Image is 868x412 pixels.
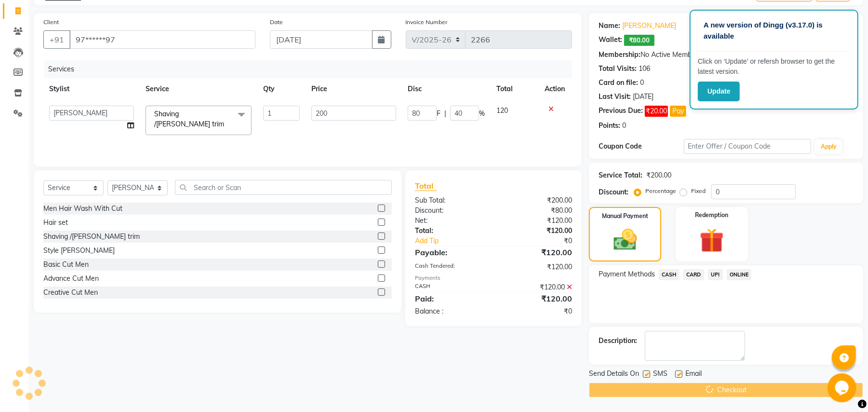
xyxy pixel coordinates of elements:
span: ₹20.00 [645,106,668,117]
label: Percentage [645,187,676,195]
div: Hair set [43,218,68,228]
div: [DATE] [633,92,654,102]
div: 0 [622,121,626,131]
div: Balance : [408,306,494,316]
iframe: chat widget [828,373,858,402]
th: Qty [257,78,306,100]
div: Points: [599,121,620,131]
div: ₹0 [494,306,579,316]
div: Creative Cut Men [43,288,98,298]
div: Sub Total: [408,195,494,206]
button: Update [698,82,740,101]
span: Send Details On [589,369,639,381]
span: F [437,109,441,119]
div: Men Hair Wash With Cut [43,204,122,214]
label: Date [270,18,283,27]
label: Invoice Number [406,18,448,27]
span: 120 [496,106,508,115]
input: Search by Name/Mobile/Email/Code [69,30,255,49]
label: Fixed [691,187,706,195]
button: Pay [670,106,686,117]
a: [PERSON_NAME] [622,21,676,31]
div: Discount: [408,206,494,216]
div: Net: [408,216,494,226]
button: Apply [815,139,842,154]
div: Cash Tendered: [408,262,494,272]
div: Previous Due: [599,106,643,117]
span: Payment Methods [599,269,655,279]
div: ₹200.00 [494,195,579,206]
div: ₹120.00 [494,293,579,304]
th: Service [140,78,257,100]
div: Wallet: [599,35,622,46]
img: _gift.svg [692,225,732,256]
div: Services [44,60,579,78]
th: Total [491,78,539,100]
div: Shaving /[PERSON_NAME] trim [43,232,140,242]
div: ₹120.00 [494,282,579,292]
span: Shaving /[PERSON_NAME] trim [154,110,224,128]
div: Payments [415,274,572,282]
div: Service Total: [599,170,642,180]
span: | [444,109,446,119]
th: Action [539,78,572,100]
div: Payable: [408,247,494,258]
th: Stylist [43,78,140,100]
span: SMS [653,369,668,381]
a: x [224,120,228,128]
div: ₹120.00 [494,216,579,226]
label: Client [43,18,59,27]
label: Manual Payment [602,212,648,220]
a: Add Tip [408,236,508,246]
div: Total: [408,226,494,236]
div: Name: [599,21,620,31]
img: _cash.svg [606,226,644,253]
div: Advance Cut Men [43,274,99,284]
div: Membership: [599,50,641,60]
div: Basic Cut Men [43,260,89,270]
div: ₹120.00 [494,247,579,258]
div: ₹80.00 [494,206,579,216]
div: 106 [639,64,650,74]
div: No Active Membership [599,50,854,60]
div: Card on file: [599,78,638,88]
span: UPI [708,269,723,280]
label: Redemption [695,211,728,220]
div: 0 [640,78,644,88]
div: Description: [599,336,637,346]
div: ₹200.00 [646,170,671,180]
p: Click on ‘Update’ or refersh browser to get the latest version. [698,56,850,77]
input: Enter Offer / Coupon Code [684,139,811,154]
div: Last Visit: [599,92,631,102]
div: ₹120.00 [494,226,579,236]
span: Total [415,181,437,191]
th: Price [306,78,402,100]
div: Style [PERSON_NAME] [43,246,115,256]
div: ₹120.00 [494,262,579,272]
th: Disc [402,78,491,100]
div: ₹0 [508,236,579,246]
p: A new version of Dingg (v3.17.0) is available [704,20,844,41]
span: % [479,109,485,119]
div: CASH [408,282,494,292]
span: CASH [659,269,680,280]
div: Coupon Code [599,141,683,151]
input: Search or Scan [175,180,392,195]
div: Paid: [408,293,494,304]
span: ONLINE [727,269,752,280]
div: Discount: [599,187,628,197]
span: CARD [683,269,704,280]
span: Email [685,369,702,381]
button: +91 [43,30,70,49]
div: Total Visits: [599,64,637,74]
span: ₹80.00 [624,35,654,46]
